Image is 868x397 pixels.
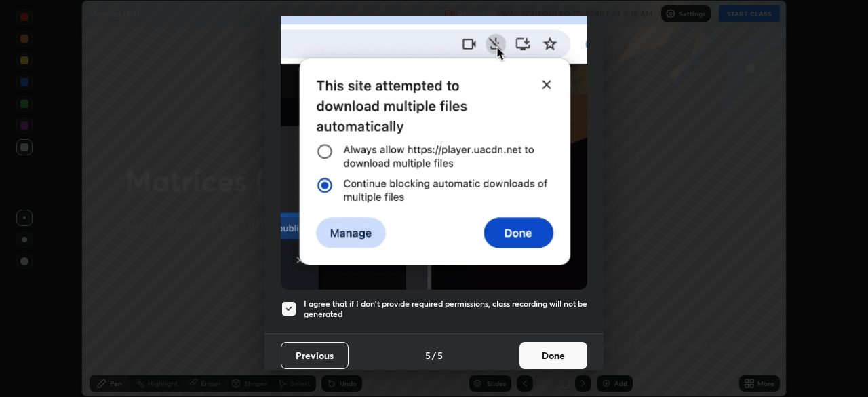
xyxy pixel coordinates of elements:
h4: / [432,348,436,362]
button: Previous [281,342,349,369]
h4: 5 [425,348,431,362]
h4: 5 [437,348,443,362]
h5: I agree that if I don't provide required permissions, class recording will not be generated [304,299,587,320]
button: Done [519,342,587,369]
